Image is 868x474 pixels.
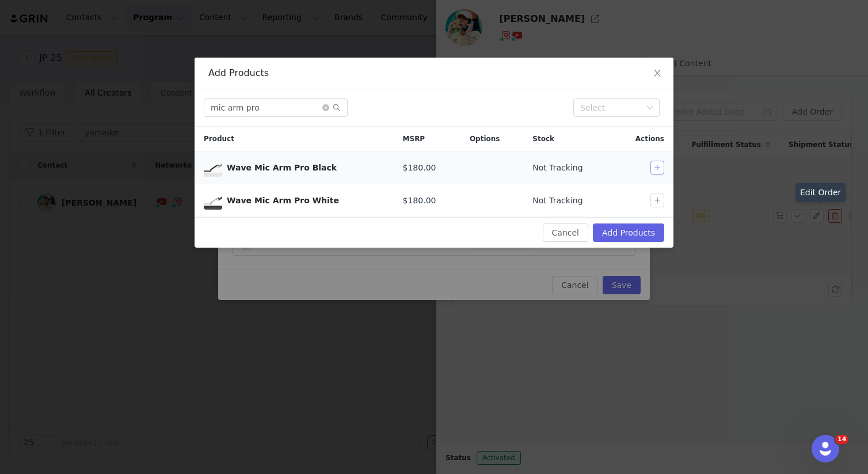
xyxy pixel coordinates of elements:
span: Stock [532,134,554,144]
img: 502d7e1c-a94b-4d63-91bf-e0821447b515.png [204,158,222,177]
span: MSRP [403,134,425,144]
button: Cancel [543,223,588,242]
div: Select [580,102,642,113]
button: Add Products [593,223,664,242]
i: icon: close [653,69,662,78]
span: Product [204,134,234,144]
div: Wave Mic Arm Pro White [227,195,384,207]
input: Search... [204,98,348,117]
i: icon: close-circle [322,104,329,111]
span: Wave Mic Arm Pro Black [204,158,222,177]
button: Close [641,58,673,90]
div: Actions [612,127,673,151]
img: f86dedc0-6708-45b1-89f7-e17d69e74025.png [204,191,222,210]
span: 14 [835,435,848,444]
i: icon: down [646,104,653,112]
span: Not Tracking [532,195,583,207]
i: icon: search [333,104,341,112]
span: Not Tracking [532,162,583,174]
span: $180.00 [403,162,436,174]
div: Add Products [208,67,660,79]
iframe: Intercom live chat [812,435,839,462]
span: Options [470,134,500,144]
span: $180.00 [403,195,436,207]
span: Wave Mic Arm Pro White [204,191,222,210]
div: Wave Mic Arm Pro Black [227,162,384,174]
div: Edit Order [795,183,846,202]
